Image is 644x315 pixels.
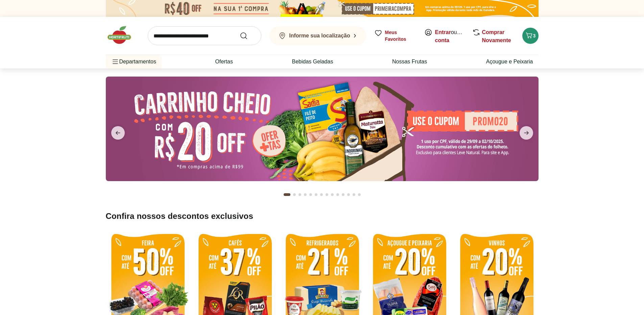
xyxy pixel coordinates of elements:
button: Go to page 9 from fs-carousel [330,187,335,203]
button: Go to page 14 from fs-carousel [357,187,362,203]
button: Carrinho [522,28,539,44]
button: Go to page 7 from fs-carousel [319,187,324,203]
a: Açougue e Peixaria [486,58,533,66]
button: Go to page 6 from fs-carousel [313,187,319,203]
button: Go to page 13 from fs-carousel [351,187,357,203]
a: Entrar [435,29,451,35]
img: Hortifruti [106,25,140,45]
button: Informe sua localização [269,26,366,45]
img: cupom [106,77,539,181]
button: Menu [111,54,119,70]
span: Meus Favoritos [385,29,416,42]
button: Go to page 8 from fs-carousel [324,187,330,203]
button: Go to page 2 from fs-carousel [292,187,297,203]
a: Bebidas Geladas [292,58,333,66]
span: 3 [533,33,536,38]
a: Nossas Frutas [392,58,427,66]
button: Current page from fs-carousel [282,187,292,203]
button: Go to page 10 from fs-carousel [335,187,340,203]
button: Go to page 3 from fs-carousel [297,187,303,203]
button: Go to page 5 from fs-carousel [308,187,313,203]
button: Go to page 11 from fs-carousel [340,187,346,203]
button: Submit Search [240,32,256,40]
span: ou [435,28,465,45]
span: Departamentos [111,54,156,70]
button: next [514,126,539,140]
button: Go to page 12 from fs-carousel [346,187,351,203]
b: Informe sua localização [289,33,350,38]
button: Go to page 4 from fs-carousel [303,187,308,203]
a: Comprar Novamente [482,29,511,43]
input: search [148,26,261,45]
a: Meus Favoritos [374,29,416,42]
h2: Confira nossos descontos exclusivos [106,211,539,222]
a: Ofertas [215,58,233,66]
button: previous [106,126,130,140]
